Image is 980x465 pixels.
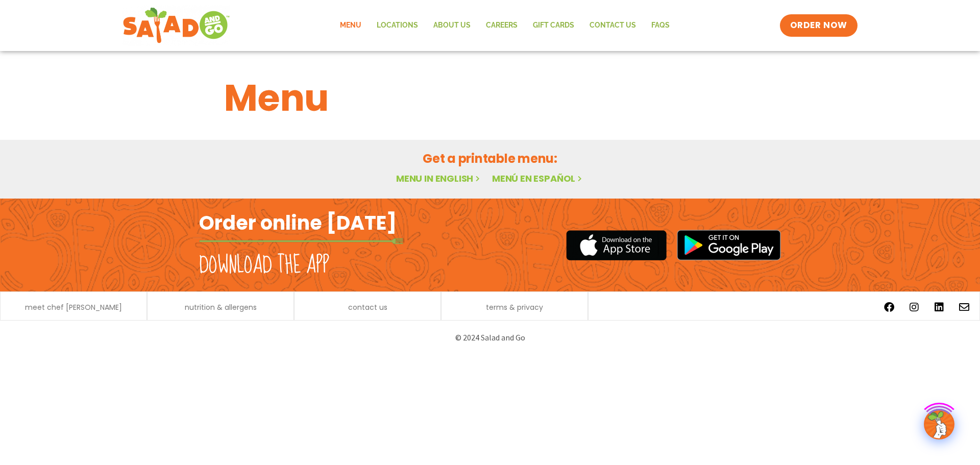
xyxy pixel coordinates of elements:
a: FAQs [644,14,677,37]
img: appstore [566,229,667,262]
a: nutrition & allergens [185,304,257,311]
a: contact us [348,304,387,311]
a: Menu in English [396,172,482,185]
img: fork [199,238,403,244]
a: About Us [426,14,478,37]
a: meet chef [PERSON_NAME] [25,304,122,311]
a: ORDER NOW [780,14,857,37]
a: Contact Us [582,14,644,37]
a: Menu [332,14,369,37]
a: terms & privacy [486,304,543,311]
p: © 2024 Salad and Go [204,331,776,345]
h2: Order online [DATE] [199,210,397,235]
a: Menú en español [492,172,584,185]
h2: Get a printable menu: [224,150,756,167]
span: ORDER NOW [790,19,847,32]
a: Locations [369,14,426,37]
h1: Menu [224,70,756,126]
a: Careers [478,14,525,37]
a: GIFT CARDS [525,14,582,37]
nav: Menu [332,14,677,37]
img: new-SAG-logo-768×292 [122,5,230,46]
img: google_play [677,230,781,260]
h2: Download the app [199,251,329,280]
